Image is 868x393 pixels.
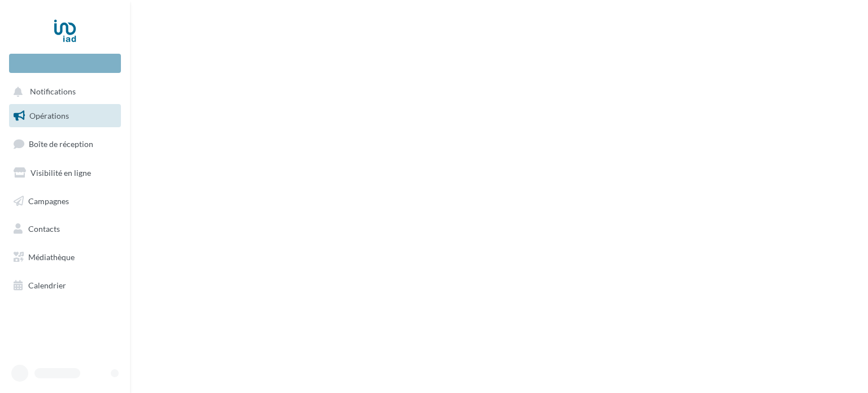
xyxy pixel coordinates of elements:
a: Boîte de réception [7,132,123,156]
a: Contacts [7,217,123,241]
span: Calendrier [28,280,66,290]
span: Opérations [29,111,69,120]
span: Visibilité en ligne [31,168,91,178]
a: Calendrier [7,274,123,297]
div: Nouvelle campagne [9,54,121,73]
span: Médiathèque [28,252,75,262]
span: Notifications [30,87,76,97]
a: Campagnes [7,189,123,213]
span: Boîte de réception [29,139,93,149]
span: Contacts [28,224,60,234]
a: Médiathèque [7,245,123,269]
span: Campagnes [28,196,69,205]
a: Visibilité en ligne [7,161,123,185]
a: Opérations [7,104,123,128]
